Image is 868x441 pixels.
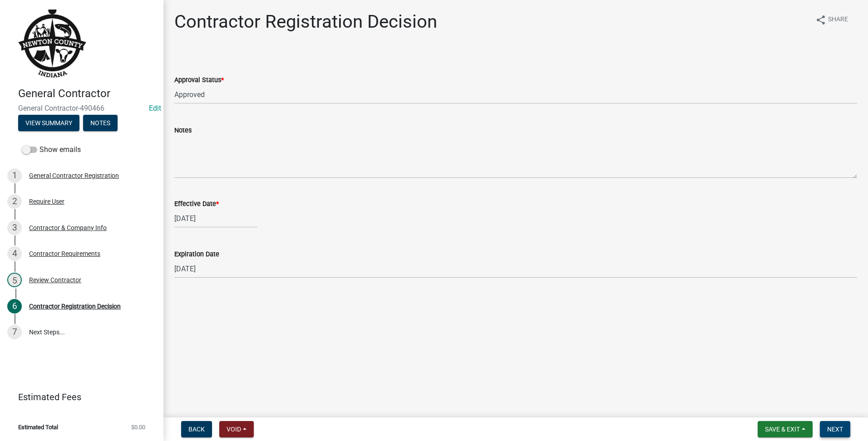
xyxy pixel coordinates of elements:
[83,115,118,131] button: Notes
[815,15,826,25] i: share
[18,115,79,131] button: View Summary
[29,250,100,257] div: Contractor Requirements
[7,388,149,406] a: Estimated Fees
[7,325,22,339] div: 7
[7,299,22,314] div: 6
[22,144,81,155] label: Show emails
[219,421,254,437] button: Void
[18,87,156,100] h4: General Contractor
[758,421,813,437] button: Save & Exit
[7,168,22,183] div: 1
[765,426,800,433] span: Save & Exit
[7,194,22,209] div: 2
[149,104,161,113] wm-modal-confirm: Edit Application Number
[18,10,86,78] img: Newton County, Indiana
[181,421,212,437] button: Back
[18,424,58,430] span: Estimated Total
[18,120,79,127] wm-modal-confirm: Summary
[827,426,843,433] span: Next
[29,303,121,309] div: Contractor Registration Decision
[808,11,855,29] button: shareShare
[29,225,107,231] div: Contractor & Company Info
[188,426,205,433] span: Back
[174,209,257,228] input: mm/dd/yyyy
[7,220,22,235] div: 3
[174,127,192,134] label: Notes
[820,421,850,437] button: Next
[174,77,224,83] label: Approval Status
[18,104,145,113] span: General Contractor-490466
[149,104,161,113] a: Edit
[174,201,219,207] label: Effective Date
[29,172,119,179] div: General Contractor Registration
[7,246,22,261] div: 4
[7,273,22,287] div: 5
[828,15,848,25] span: Share
[29,277,81,283] div: Review Contractor
[29,198,64,205] div: Require User
[227,426,241,433] span: Void
[131,424,145,430] span: $0.00
[83,120,118,127] wm-modal-confirm: Notes
[174,11,437,33] h1: Contractor Registration Decision
[174,251,219,258] label: Expiration Date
